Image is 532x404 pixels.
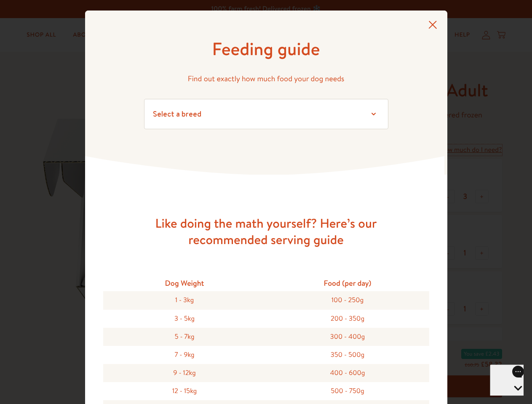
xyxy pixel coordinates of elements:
div: 350 - 500g [266,346,429,364]
div: Food (per day) [266,275,429,291]
div: Dog Weight [103,275,266,291]
div: 5 - 7kg [103,328,266,346]
div: 1 - 3kg [103,291,266,309]
div: 500 - 750g [266,382,429,400]
div: 400 - 600g [266,364,429,382]
div: 300 - 400g [266,328,429,346]
div: 9 - 12kg [103,364,266,382]
div: 7 - 9kg [103,346,266,364]
iframe: Gorgias live chat messenger [490,364,524,396]
div: 12 - 15kg [103,382,266,400]
div: 100 - 250g [266,291,429,309]
h3: Like doing the math yourself? Here’s our recommended serving guide [131,215,401,248]
div: 3 - 5kg [103,310,266,328]
h1: Feeding guide [144,37,388,61]
p: Find out exactly how much food your dog needs [144,72,388,85]
div: 200 - 350g [266,310,429,328]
